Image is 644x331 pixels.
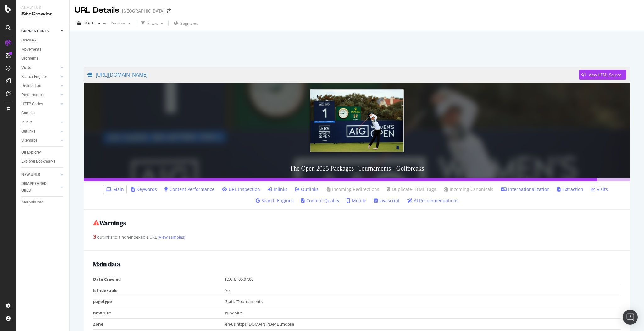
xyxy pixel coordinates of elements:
div: outlinks to a non-indexable URL [93,233,621,241]
a: Performance [21,92,59,98]
div: View HTML Source [589,72,621,78]
a: Main [106,186,124,193]
td: en-us,https,[DOMAIN_NAME],mobile [225,318,621,330]
div: Sitemaps [21,137,37,144]
td: pagetype [93,296,225,307]
div: HTTP Codes [21,101,43,107]
a: Content [21,110,65,117]
span: Segments [180,21,198,26]
div: Explorer Bookmarks [21,158,55,165]
a: (view samples) [157,234,185,240]
div: arrow-right-arrow-left [167,9,171,13]
h2: Main data [93,261,621,268]
td: Date Crawled [93,274,225,285]
a: Inlinks [268,186,287,193]
a: Sitemaps [21,137,59,144]
a: Content Quality [301,198,339,204]
td: new_site [93,307,225,319]
div: Movements [21,46,41,53]
div: Distribution [21,83,41,89]
div: [GEOGRAPHIC_DATA] [122,8,164,14]
a: AI Recommendations [407,198,458,204]
a: Segments [21,55,65,62]
a: CURRENT URLS [21,28,59,35]
div: NEW URLS [21,171,40,178]
a: Inlinks [21,119,59,126]
a: Distribution [21,83,59,89]
button: View HTML Source [579,70,626,80]
a: Outlinks [295,186,319,193]
div: Url Explorer [21,149,41,156]
div: Filters [147,21,158,26]
a: Javascript [374,198,400,204]
a: Search Engines [256,198,294,204]
div: Segments [21,55,38,62]
div: CURRENT URLS [21,28,49,35]
div: DISAPPEARED URLS [21,181,53,194]
td: [DATE] 05:07:00 [225,274,621,285]
a: NEW URLS [21,171,59,178]
div: Overview [21,37,36,44]
td: Yes [225,285,621,296]
h3: The Open 2025 Packages | Tournaments - Golfbreaks [84,159,630,178]
a: DISAPPEARED URLS [21,181,59,194]
div: Outlinks [21,128,35,135]
a: Visits [21,64,59,71]
a: Incoming Redirections [326,186,379,193]
a: Duplicate HTML Tags [387,186,436,193]
div: SiteCrawler [21,10,64,18]
td: Is Indexable [93,285,225,296]
td: Zone [93,318,225,330]
td: New-Site [225,307,621,319]
span: 2025 Aug. 31st [83,20,96,26]
a: Extraction [557,186,583,193]
a: Content Performance [164,186,214,193]
a: Incoming Canonicals [444,186,493,193]
span: Previous [108,20,126,26]
a: Analysis Info [21,199,65,206]
a: Movements [21,46,65,53]
h2: Warnings [93,220,621,226]
button: Previous [108,18,133,28]
a: Explorer Bookmarks [21,158,65,165]
div: Inlinks [21,119,32,126]
a: Search Engines [21,73,59,80]
button: [DATE] [75,18,103,28]
div: Analytics [21,5,64,10]
a: Internationalization [501,186,550,193]
button: Filters [139,18,166,28]
td: Static/Tournaments [225,296,621,307]
div: URL Details [75,5,119,16]
a: Visits [591,186,608,193]
div: Visits [21,64,31,71]
a: URL Inspection [222,186,260,193]
div: Performance [21,92,43,98]
a: [URL][DOMAIN_NAME] [87,67,579,83]
strong: 3 [93,233,96,240]
span: vs [103,20,108,26]
a: HTTP Codes [21,101,59,107]
a: Mobile [347,198,366,204]
a: Outlinks [21,128,59,135]
div: Analysis Info [21,199,43,206]
a: Url Explorer [21,149,65,156]
button: Segments [171,18,201,28]
div: Content [21,110,35,117]
img: The Open 2025 Packages | Tournaments - Golfbreaks [310,89,404,152]
div: Search Engines [21,73,47,80]
a: Keywords [131,186,157,193]
div: Open Intercom Messenger [623,310,638,325]
a: Overview [21,37,65,44]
